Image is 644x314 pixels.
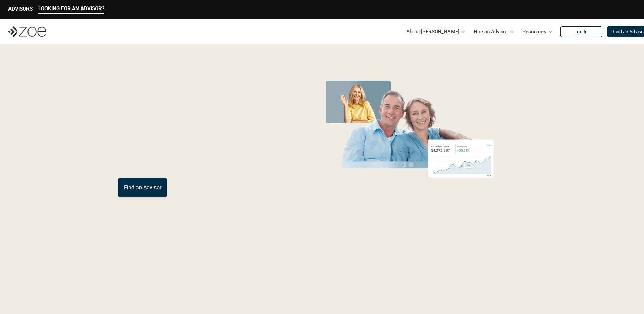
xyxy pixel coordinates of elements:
p: You deserve an advisor you can trust. [PERSON_NAME], hire, and invest with vetted, fiduciary, fin... [118,154,294,170]
p: Log In [574,29,588,35]
p: LOOKING FOR AN ADVISOR? [38,5,104,12]
em: The information in the visuals above is for illustrative purposes only and does not represent an ... [315,192,504,196]
p: Resources [522,27,546,37]
p: Loremipsum: *DolOrsi Ametconsecte adi Eli Seddoeius tem inc utlaboreet. Dol 7084 MagNaal Enimadmi... [16,284,628,308]
p: Hire an Advisor [474,27,508,37]
a: Find an Advisor [118,178,167,197]
p: ADVISORS [8,6,33,12]
p: Find an Advisor [124,184,161,191]
p: About [PERSON_NAME] [406,27,459,37]
a: Log In [560,26,602,37]
span: Grow Your Wealth [118,75,270,101]
span: with a Financial Advisor [118,98,256,147]
img: Zoe Financial Hero Image [319,77,500,188]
